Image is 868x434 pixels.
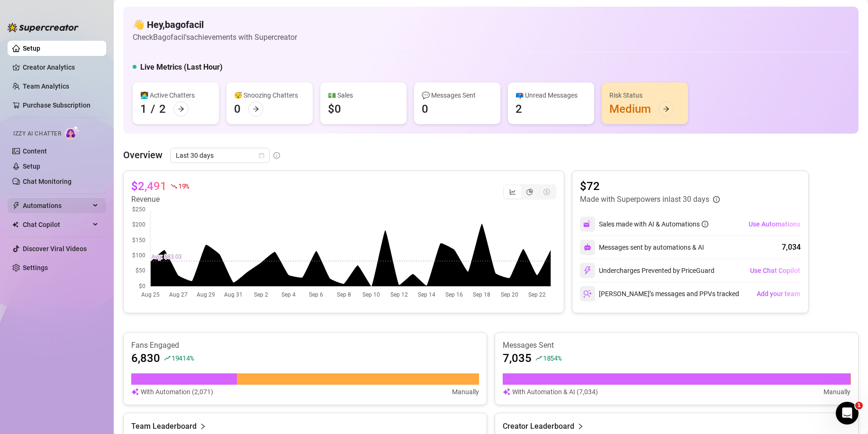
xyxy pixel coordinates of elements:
div: $0 [328,101,341,117]
span: 1854 % [543,353,561,362]
span: Chat Copilot [23,217,90,232]
img: svg%3e [131,387,139,397]
div: 💵 Sales [328,90,399,100]
article: Manually [823,387,850,397]
span: pie-chart [526,189,533,195]
span: rise [164,355,171,362]
span: 19414 % [172,353,193,362]
div: 😴 Snoozing Chatters [234,90,305,100]
span: arrow-right [253,106,259,112]
article: Messages Sent [503,340,850,351]
div: 💬 Messages Sent [422,90,493,100]
div: 1 [140,101,147,117]
a: Content [23,147,47,155]
article: Revenue [131,194,189,205]
span: arrow-right [663,106,669,112]
div: segmented control [503,184,556,199]
span: right [577,421,584,432]
button: Use Chat Copilot [750,263,801,278]
img: svg%3e [583,266,592,275]
span: fall [171,183,177,190]
article: 7,035 [503,351,532,366]
button: Use Automations [748,217,801,232]
article: Fans Engaged [131,340,479,351]
span: calendar [259,153,264,158]
div: 📪 Unread Messages [515,90,587,100]
a: Purchase Subscription [23,98,99,113]
a: Creator Analytics [23,60,99,75]
div: [PERSON_NAME]’s messages and PPVs tracked [580,286,739,301]
article: Check Bagofacil's achievements with Supercreator [133,31,297,43]
div: Undercharges Prevented by PriceGuard [580,263,714,278]
article: Made with Superpowers in last 30 days [580,194,709,205]
a: Chat Monitoring [23,178,72,185]
h5: Live Metrics (Last Hour) [140,62,223,73]
a: Team Analytics [23,82,69,90]
span: line-chart [509,189,516,195]
div: 👩‍💻 Active Chatters [140,90,211,100]
span: Add your team [757,290,800,298]
img: Chat Copilot [12,221,18,228]
span: info-circle [273,152,280,159]
article: Creator Leaderboard [503,421,574,432]
span: dollar-circle [543,189,550,195]
iframe: Intercom live chat [836,402,859,425]
img: svg%3e [503,387,510,397]
span: 19 % [178,181,189,190]
div: 2 [515,101,522,117]
article: Team Leaderboard [131,421,197,432]
button: Add your team [756,286,801,301]
img: svg%3e [583,289,592,298]
span: arrow-right [178,106,184,112]
span: thunderbolt [12,202,20,209]
span: info-circle [702,221,708,227]
div: Messages sent by automations & AI [580,240,704,255]
article: With Automation (2,071) [141,387,213,397]
a: Setup [23,45,40,52]
div: 0 [422,101,428,117]
h4: 👋 Hey, bagofacil [133,18,297,31]
span: Use Automations [749,220,800,228]
a: Settings [23,264,48,271]
article: Manually [452,387,479,397]
div: 0 [234,101,241,117]
a: Setup [23,163,40,170]
span: Use Chat Copilot [750,267,800,274]
div: 2 [159,101,166,117]
img: svg%3e [584,244,591,251]
span: Last 30 days [176,148,264,163]
article: With Automation & AI (7,034) [512,387,598,397]
div: 7,034 [782,242,801,253]
img: svg%3e [583,220,592,228]
article: Overview [123,148,163,162]
span: right [199,421,206,432]
span: info-circle [713,196,720,203]
a: Discover Viral Videos [23,245,87,253]
span: rise [535,355,542,362]
article: $2,491 [131,179,167,194]
div: Risk Status [609,90,680,100]
img: AI Chatter [65,126,80,139]
img: logo-BBDzfeDw.svg [8,23,79,32]
div: Sales made with AI & Automations [599,219,708,229]
span: Automations [23,198,90,213]
article: $72 [580,179,720,194]
span: 1 [855,402,863,409]
article: 6,830 [131,351,160,366]
span: Izzy AI Chatter [13,129,61,138]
